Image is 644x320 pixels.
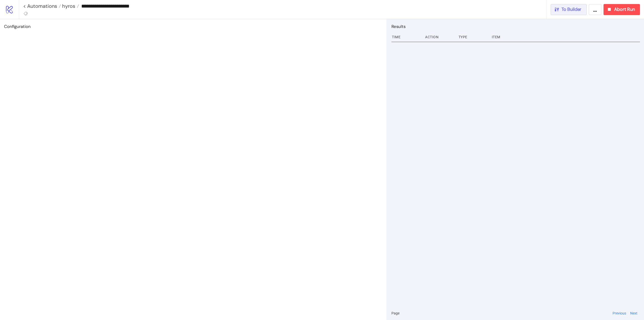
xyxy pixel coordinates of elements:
[491,32,640,42] div: Item
[611,310,628,316] button: Previous
[614,7,635,12] span: Abort Run
[391,23,640,30] h2: Results
[629,310,639,316] button: Next
[551,4,587,15] button: To Builder
[61,3,75,9] span: hyros
[425,32,454,42] div: Action
[4,23,382,30] h2: Configuration
[23,4,61,9] a: < Automations
[391,32,421,42] div: Time
[561,7,582,12] span: To Builder
[391,310,399,316] span: Page
[61,4,79,9] a: hyros
[589,4,601,15] button: ...
[603,4,640,15] button: Abort Run
[458,32,488,42] div: Type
